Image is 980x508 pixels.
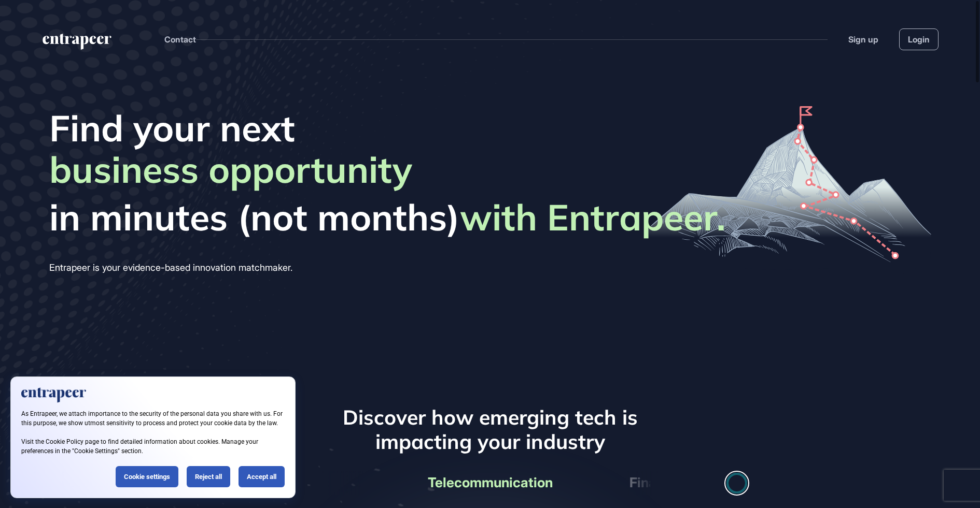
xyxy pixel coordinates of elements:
div: Finance [577,471,733,495]
h3: impacting your industry [231,430,749,454]
div: Entrapeer is your evidence-based innovation matchmaker. [49,259,725,276]
a: Sign up [848,33,878,46]
h3: Discover how emerging tech is [231,405,749,430]
span: Find your next [49,106,725,150]
span: in minutes (not months) [49,195,725,239]
strong: with Entrapeer. [460,194,725,240]
div: Telecommunication [412,471,568,495]
button: Contact [164,33,196,46]
a: Login [899,28,939,50]
a: entrapeer-logo [41,34,113,53]
span: business opportunity [49,148,412,195]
